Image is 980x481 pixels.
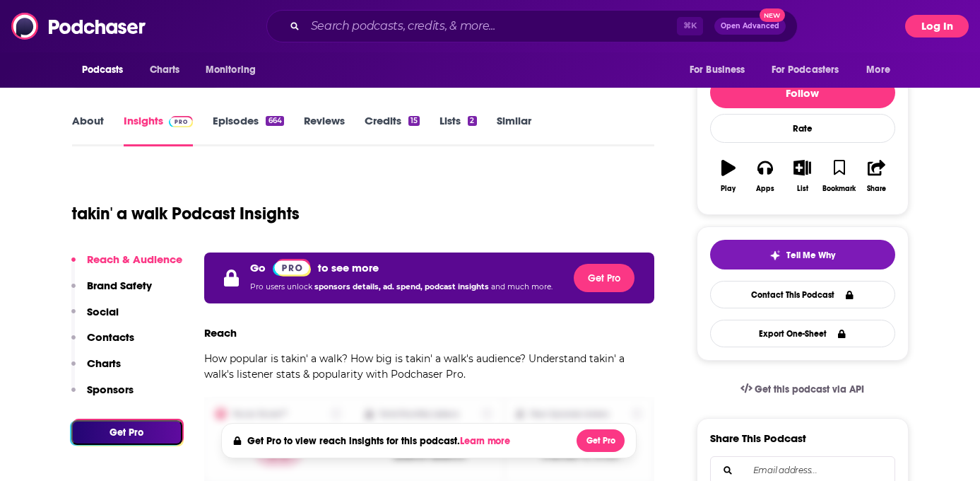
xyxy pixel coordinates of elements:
[318,261,379,274] p: to see more
[273,259,312,277] img: Podchaser Pro
[124,114,194,146] a: InsightsPodchaser Pro
[822,185,856,193] div: Bookmark
[204,326,237,340] h3: Reach
[710,77,895,108] button: Follow
[87,383,134,396] p: Sponsors
[204,351,655,382] p: How popular is takin' a walk? How big is takin' a walk's audience? Understand takin' a walk's lis...
[710,320,895,347] button: Export One-Sheet
[721,23,779,30] span: Open Advanced
[756,185,774,193] div: Apps
[365,114,420,146] a: Credits15
[714,18,786,35] button: Open AdvancedNew
[71,279,152,305] button: Brand Safety
[150,60,180,80] span: Charts
[196,57,274,83] button: open menu
[439,114,476,146] a: Lists2
[468,116,476,126] div: 2
[460,436,514,447] button: Learn more
[755,383,864,395] span: Get this podcast via API
[87,330,134,344] p: Contacts
[72,203,300,224] h1: takin' a walk Podcast Insights
[905,15,969,37] button: Log In
[762,57,860,83] button: open menu
[497,114,531,146] a: Similar
[710,114,895,143] div: Rate
[305,15,677,37] input: Search podcasts, credits, & more...
[769,250,781,261] img: tell me why sparkle
[71,330,134,357] button: Contacts
[680,57,763,83] button: open menu
[213,114,283,146] a: Episodes664
[206,60,256,80] span: Monitoring
[71,253,182,279] button: Reach & Audience
[710,281,895,308] a: Contact This Podcast
[760,8,785,22] span: New
[250,277,553,298] p: Pro users unlock and much more.
[247,435,514,447] h4: Get Pro to view reach insights for this podcast.
[11,13,147,40] img: Podchaser - Follow, Share and Rate Podcasts
[266,10,798,42] div: Search podcasts, credits, & more...
[169,116,194,127] img: Podchaser Pro
[87,253,182,266] p: Reach & Audience
[304,114,345,146] a: Reviews
[71,420,182,445] button: Get Pro
[690,60,745,80] span: For Business
[710,151,747,202] button: Play
[821,151,858,202] button: Bookmark
[856,57,908,83] button: open menu
[71,383,134,409] button: Sponsors
[710,431,806,445] h3: Share This Podcast
[577,429,625,452] button: Get Pro
[747,151,784,202] button: Apps
[82,60,124,80] span: Podcasts
[273,258,312,277] a: Pro website
[786,250,835,261] span: Tell Me Why
[72,114,104,146] a: About
[772,60,839,80] span: For Podcasters
[87,279,152,292] p: Brand Safety
[574,264,634,292] button: Get Pro
[784,151,820,202] button: List
[141,57,189,83] a: Charts
[71,305,119,331] button: Social
[87,305,119,318] p: Social
[250,261,266,274] p: Go
[677,17,703,35] span: ⌘ K
[797,185,808,193] div: List
[87,357,121,370] p: Charts
[721,185,736,193] div: Play
[266,116,283,126] div: 664
[72,57,142,83] button: open menu
[858,151,895,202] button: Share
[710,240,895,270] button: tell me why sparkleTell Me Why
[408,116,420,126] div: 15
[866,60,890,80] span: More
[729,372,876,407] a: Get this podcast via API
[314,282,491,291] span: sponsors details, ad. spend, podcast insights
[71,357,121,383] button: Charts
[867,185,886,193] div: Share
